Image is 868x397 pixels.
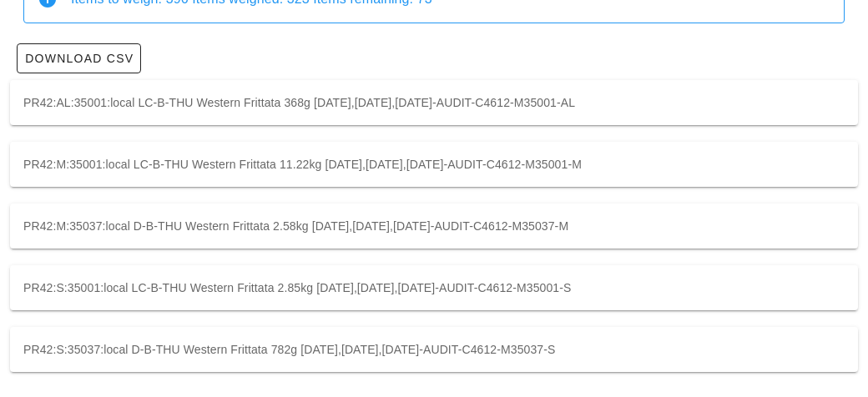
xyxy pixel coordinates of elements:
span: Download CSV [24,52,134,65]
div: PR42:S:35037:local D-B-THU Western Frittata 782g [DATE],[DATE],[DATE]-AUDIT-C4612-M35037-S [10,327,858,372]
div: PR42:AL:35001:local LC-B-THU Western Frittata 368g [DATE],[DATE],[DATE]-AUDIT-C4612-M35001-AL [10,80,858,125]
div: PR42:S:35001:local LC-B-THU Western Frittata 2.85kg [DATE],[DATE],[DATE]-AUDIT-C4612-M35001-S [10,265,858,310]
button: Download CSV [17,43,141,73]
div: PR42:M:35037:local D-B-THU Western Frittata 2.58kg [DATE],[DATE],[DATE]-AUDIT-C4612-M35037-M [10,204,858,249]
div: PR42:M:35001:local LC-B-THU Western Frittata 11.22kg [DATE],[DATE],[DATE]-AUDIT-C4612-M35001-M [10,142,858,187]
